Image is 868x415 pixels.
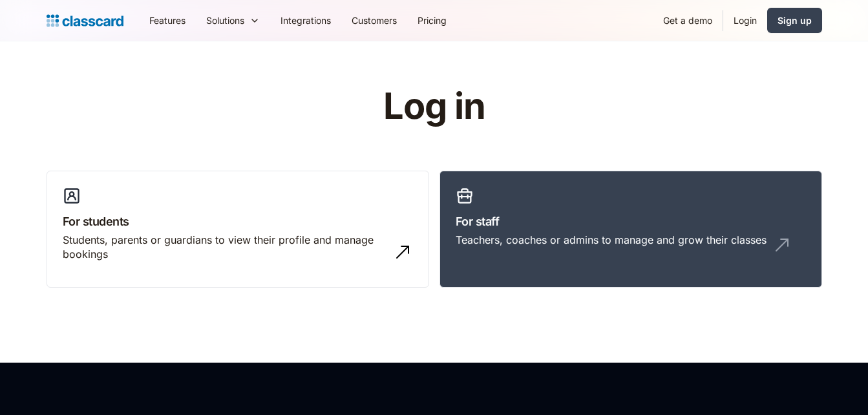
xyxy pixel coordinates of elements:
div: Solutions [206,14,244,27]
a: Pricing [407,6,457,35]
h1: Log in [229,87,639,127]
a: home [47,12,123,30]
a: For staffTeachers, coaches or admins to manage and grow their classes [439,171,822,288]
a: Login [723,6,767,35]
a: For studentsStudents, parents or guardians to view their profile and manage bookings [47,171,429,288]
div: Teachers, coaches or admins to manage and grow their classes [456,233,767,247]
div: Sign up [778,14,812,27]
div: Solutions [196,6,270,35]
a: Get a demo [653,6,723,35]
a: Features [139,6,196,35]
a: Integrations [270,6,341,35]
div: Students, parents or guardians to view their profile and manage bookings [63,233,387,262]
a: Customers [341,6,407,35]
h3: For students [63,213,413,230]
a: Sign up [767,8,822,33]
h3: For staff [456,213,806,230]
